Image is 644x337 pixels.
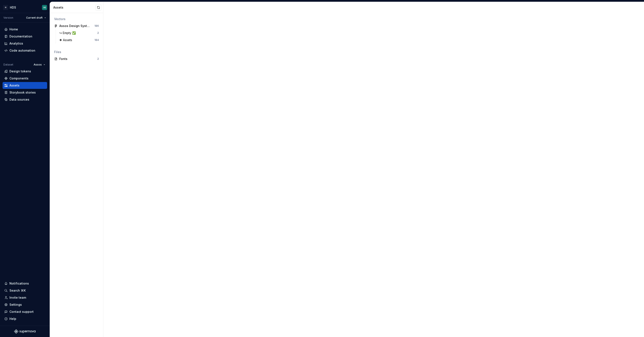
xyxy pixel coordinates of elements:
[9,48,35,53] div: Code automation
[3,280,47,287] button: Notifications
[9,34,32,39] div: Documentation
[43,6,46,9] div: HI
[58,30,101,36] a: ↪ Empty ✅2
[9,76,28,81] div: Components
[3,308,47,315] button: Contact support
[9,83,19,88] div: Assets
[3,63,13,66] div: Dataset
[3,33,47,40] a: Documentation
[32,62,47,68] button: Assos
[54,17,99,21] div: Vectors
[3,47,47,54] a: Code automation
[1,3,49,12] button: HHDSHI
[3,75,47,82] a: Components
[54,50,99,54] div: Files
[9,41,23,46] div: Analytics
[3,26,47,33] a: Home
[97,31,99,35] div: 2
[3,82,47,89] a: Assets
[59,38,74,42] div: ❖ Assets
[59,57,97,61] div: Fonts
[3,315,47,322] button: Help
[52,22,101,29] a: Assos Design System186
[3,5,8,10] div: H
[24,15,48,21] button: Current draft
[34,63,42,66] span: Assos
[3,16,13,19] div: Version
[59,31,78,35] div: ↪ Empty ✅
[9,310,34,314] div: Contact support
[3,89,47,96] a: Storybook stories
[9,69,31,73] div: Design tokens
[3,96,47,103] a: Data sources
[94,24,99,28] div: 186
[9,295,26,300] div: Invite team
[10,5,16,10] div: HDS
[3,40,47,47] a: Analytics
[9,281,29,286] div: Notifications
[53,5,95,10] div: Assets
[9,288,26,293] div: Search ⌘K
[9,303,22,307] div: Settings
[9,97,29,102] div: Data sources
[3,287,47,294] button: Search ⌘K
[26,16,43,19] span: Current draft
[3,301,47,308] a: Settings
[9,317,16,321] div: Help
[3,294,47,301] a: Invite team
[52,55,101,62] a: Fonts2
[58,37,101,43] a: ❖ Assets184
[3,68,47,75] a: Design tokens
[97,57,99,61] div: 2
[9,90,36,95] div: Storybook stories
[9,27,18,31] div: Home
[59,24,91,28] div: Assos Design System
[94,38,99,42] div: 184
[14,329,36,334] svg: Supernova Logo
